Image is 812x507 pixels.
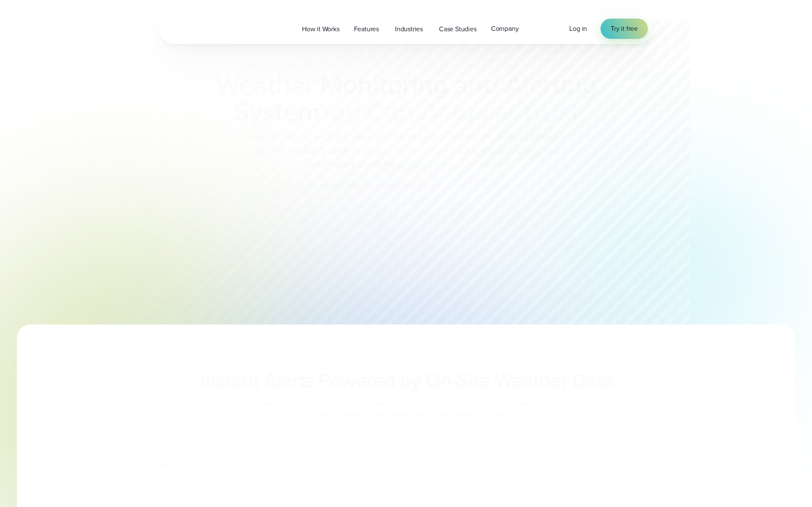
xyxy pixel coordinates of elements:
[601,19,648,39] a: Try it free
[354,24,379,34] span: Features
[569,24,587,34] a: Log in
[302,24,340,34] span: How it Works
[395,24,423,34] span: Industries
[295,20,347,38] a: How it Works
[432,20,484,38] a: Case Studies
[439,24,477,34] span: Case Studies
[611,24,638,34] span: Try it free
[491,24,519,34] span: Company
